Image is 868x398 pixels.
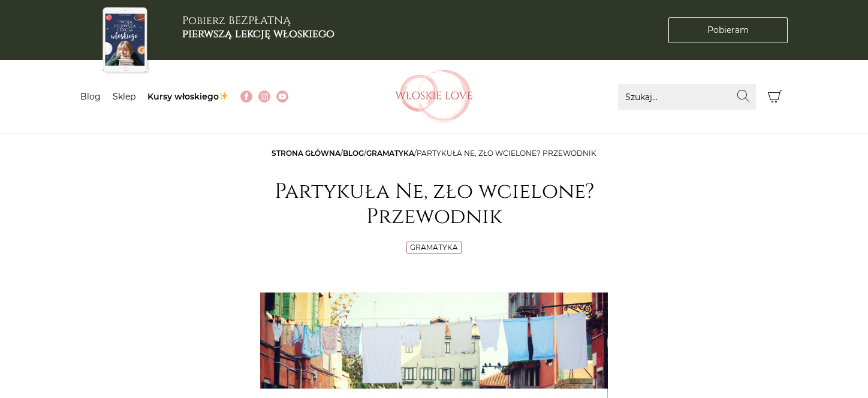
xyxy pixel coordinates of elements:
[395,70,473,123] img: Włoskielove
[762,84,788,110] button: Koszyk
[182,14,334,40] h3: Pobierz BEZPŁATNĄ
[618,84,756,110] input: Szukaj...
[113,91,135,102] a: Sklep
[707,24,749,37] span: Pobieram
[343,149,364,158] a: Blog
[417,149,596,158] span: Partykuła Ne, zło wcielone? Przewodnik
[147,91,228,102] a: Kursy włoskiego
[80,91,101,102] a: Blog
[260,179,608,230] h1: Partykuła Ne, zło wcielone? Przewodnik
[219,92,228,100] img: ✨
[272,149,340,158] a: Strona główna
[410,243,458,252] a: Gramatyka
[366,149,414,158] a: Gramatyka
[182,26,334,41] b: pierwszą lekcję włoskiego
[668,17,788,43] a: Pobieram
[272,149,596,158] span: / / /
